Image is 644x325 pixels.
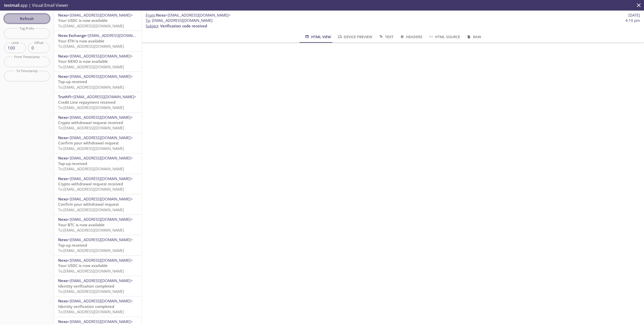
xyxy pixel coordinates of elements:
span: Nexo [58,53,68,59]
span: Nexo [58,135,68,140]
span: Nexo [58,237,68,242]
span: To: [EMAIL_ADDRESS][DOMAIN_NAME] [58,125,124,130]
span: Identity verification completed [58,304,114,309]
span: Headers [399,34,422,40]
span: 4:10 pm [625,18,640,23]
span: To: [EMAIL_ADDRESS][DOMAIN_NAME] [58,64,124,69]
span: Your ETH is now available [58,38,104,43]
span: Nexo [58,115,68,120]
span: <[EMAIL_ADDRESS][DOMAIN_NAME]> [68,176,133,181]
span: To [146,18,150,23]
span: : [146,13,231,18]
span: <[EMAIL_ADDRESS][DOMAIN_NAME]> [68,278,133,283]
span: Crypto withdrawal request received [58,181,123,186]
p: : [146,18,640,29]
span: <[EMAIL_ADDRESS][DOMAIN_NAME]> [68,298,133,303]
span: To: [EMAIL_ADDRESS][DOMAIN_NAME] [58,268,124,274]
span: Nexo [58,298,68,303]
div: TruthFi<[EMAIL_ADDRESS][DOMAIN_NAME]>Credit Line repayment receivedTo:[EMAIL_ADDRESS][DOMAIN_NAME] [54,92,141,112]
span: Identity verification completed [58,284,114,289]
span: To: [EMAIL_ADDRESS][DOMAIN_NAME] [58,44,124,49]
div: Nexo<[EMAIL_ADDRESS][DOMAIN_NAME]>Top-up receivedTo:[EMAIL_ADDRESS][DOMAIN_NAME] [54,72,141,92]
div: Nexo<[EMAIL_ADDRESS][DOMAIN_NAME]>Confirm your withdrawal requestTo:[EMAIL_ADDRESS][DOMAIN_NAME] [54,133,141,153]
span: TruthFi [58,94,71,99]
div: Nexo<[EMAIL_ADDRESS][DOMAIN_NAME]>Top-up receivedTo:[EMAIL_ADDRESS][DOMAIN_NAME] [54,235,141,255]
div: Nexo<[EMAIL_ADDRESS][DOMAIN_NAME]>Your BTC is now availableTo:[EMAIL_ADDRESS][DOMAIN_NAME] [54,215,141,235]
div: Nexo<[EMAIL_ADDRESS][DOMAIN_NAME]>Crypto withdrawal request receivedTo:[EMAIL_ADDRESS][DOMAIN_NAME] [54,113,141,133]
span: Subject [146,23,158,28]
span: To: [EMAIL_ADDRESS][DOMAIN_NAME] [58,23,124,28]
div: Nexo<[EMAIL_ADDRESS][DOMAIN_NAME]>Your NEXO is now availableTo:[EMAIL_ADDRESS][DOMAIN_NAME] [54,51,141,72]
span: HTML View [304,34,331,40]
span: Nexo Exchange [58,33,86,38]
span: To: [EMAIL_ADDRESS][DOMAIN_NAME] [58,248,124,253]
span: Top-up received [58,79,87,84]
span: To: [EMAIL_ADDRESS][DOMAIN_NAME] [58,309,124,314]
span: To: [EMAIL_ADDRESS][DOMAIN_NAME] [58,187,124,192]
span: Your USDC is now available [58,263,108,268]
span: From [146,13,155,18]
span: <[EMAIL_ADDRESS][DOMAIN_NAME]> [68,258,133,263]
span: To: [EMAIL_ADDRESS][DOMAIN_NAME] [58,228,124,233]
span: Top-up received [58,161,87,166]
span: Device Preview [337,34,372,40]
span: Nexo [58,176,68,181]
span: testmail [4,3,19,8]
span: Crypto withdrawal request received [58,120,123,125]
span: <[EMAIL_ADDRESS][DOMAIN_NAME]> [71,94,136,99]
div: Nexo Exchange<[EMAIL_ADDRESS][DOMAIN_NAME]>Your ETH is now availableTo:[EMAIL_ADDRESS][DOMAIN_NAME] [54,31,141,51]
span: <[EMAIL_ADDRESS][DOMAIN_NAME]> [68,217,133,222]
span: <[EMAIL_ADDRESS][DOMAIN_NAME]> [68,74,133,79]
span: Refresh [8,15,46,22]
span: [DATE] [628,13,640,18]
span: <[EMAIL_ADDRESS][DOMAIN_NAME]> [86,33,151,38]
span: To: [EMAIL_ADDRESS][DOMAIN_NAME] [58,207,124,212]
span: <[EMAIL_ADDRESS][DOMAIN_NAME]> [68,13,133,18]
span: Nexo [58,319,68,324]
span: Confirm your withdrawal request [58,202,119,207]
span: <[EMAIL_ADDRESS][DOMAIN_NAME]> [68,155,133,160]
span: Nexo [156,13,166,18]
span: Nexo [58,13,68,18]
span: Nexo [58,217,68,222]
span: <[EMAIL_ADDRESS][DOMAIN_NAME]> [68,53,133,59]
span: Text [378,34,393,40]
span: To: [EMAIL_ADDRESS][DOMAIN_NAME] [58,85,124,90]
span: <[EMAIL_ADDRESS][DOMAIN_NAME]> [68,319,133,324]
div: Nexo<[EMAIL_ADDRESS][DOMAIN_NAME]>Top-up receivedTo:[EMAIL_ADDRESS][DOMAIN_NAME] [54,153,141,174]
span: Your BTC is now available [58,222,105,227]
span: To: [EMAIL_ADDRESS][DOMAIN_NAME] [58,166,124,171]
span: To: [EMAIL_ADDRESS][DOMAIN_NAME] [58,105,124,110]
span: Your USDC is now available [58,18,108,23]
span: HTML Source [428,34,460,40]
span: : [EMAIL_ADDRESS][DOMAIN_NAME] [146,18,213,23]
button: Refresh [4,14,50,23]
span: Nexo [58,74,68,79]
span: Confirm your withdrawal request [58,140,119,145]
span: Nexo [58,196,68,201]
div: Nexo<[EMAIL_ADDRESS][DOMAIN_NAME]>Your USDC is now availableTo:[EMAIL_ADDRESS][DOMAIN_NAME] [54,256,141,276]
div: Nexo<[EMAIL_ADDRESS][DOMAIN_NAME]>Confirm your withdrawal requestTo:[EMAIL_ADDRESS][DOMAIN_NAME] [54,194,141,214]
span: <[EMAIL_ADDRESS][DOMAIN_NAME]> [68,196,133,201]
span: Top-up received [58,243,87,248]
span: Verification code received [160,23,207,28]
div: Nexo<[EMAIL_ADDRESS][DOMAIN_NAME]>Identity verification completedTo:[EMAIL_ADDRESS][DOMAIN_NAME] [54,276,141,296]
span: To: [EMAIL_ADDRESS][DOMAIN_NAME] [58,146,124,151]
span: Raw [466,34,481,40]
span: Nexo [58,258,68,263]
span: <[EMAIL_ADDRESS][DOMAIN_NAME]> [166,13,231,18]
span: <[EMAIL_ADDRESS][DOMAIN_NAME]> [68,115,133,120]
span: To: [EMAIL_ADDRESS][DOMAIN_NAME] [58,289,124,294]
div: Nexo<[EMAIL_ADDRESS][DOMAIN_NAME]>Crypto withdrawal request receivedTo:[EMAIL_ADDRESS][DOMAIN_NAME] [54,174,141,194]
div: Nexo<[EMAIL_ADDRESS][DOMAIN_NAME]>Your USDC is now availableTo:[EMAIL_ADDRESS][DOMAIN_NAME] [54,11,141,31]
span: Credit Line repayment received [58,100,115,105]
div: Nexo<[EMAIL_ADDRESS][DOMAIN_NAME]>Identity verification completedTo:[EMAIL_ADDRESS][DOMAIN_NAME] [54,296,141,316]
span: Nexo [58,278,68,283]
span: Nexo [58,155,68,160]
span: <[EMAIL_ADDRESS][DOMAIN_NAME]> [68,237,133,242]
span: Your NEXO is now available [58,59,108,64]
span: <[EMAIL_ADDRESS][DOMAIN_NAME]> [68,135,133,140]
